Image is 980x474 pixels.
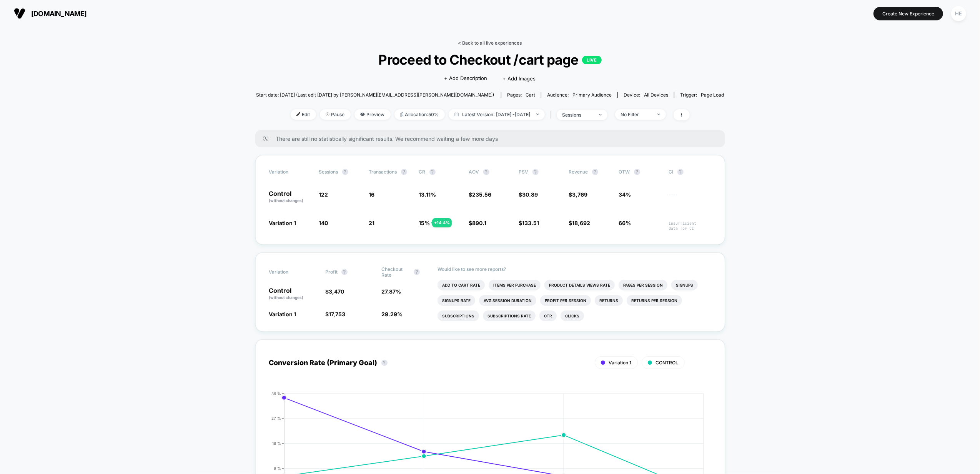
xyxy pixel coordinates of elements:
[325,269,338,275] span: Profit
[381,266,410,278] span: Checkout Rate
[621,112,652,117] div: No Filter
[549,109,557,120] span: |
[438,295,475,306] li: Signups Rate
[582,56,601,64] p: LIVE
[536,113,539,115] img: end
[479,295,536,306] li: Avg Session Duration
[599,114,602,115] img: end
[449,109,545,120] span: Latest Version: [DATE] - [DATE]
[657,113,660,115] img: end
[519,169,529,175] span: PSV
[469,169,479,175] span: AOV
[539,310,557,321] li: Ctr
[354,109,391,120] span: Preview
[272,441,281,446] tspan: 18 %
[341,269,348,275] button: ?
[444,75,487,82] span: + Add Description
[669,221,711,231] span: Insufficient data for CI
[489,280,541,290] li: Items Per Purchase
[369,169,397,175] span: Transactions
[949,6,968,22] button: HE
[677,169,684,175] button: ?
[540,295,591,306] li: Profit Per Session
[438,280,485,290] li: Add To Cart Rate
[269,311,296,317] span: Variation 1
[269,198,304,203] span: (without changes)
[325,311,345,317] span: $
[381,311,403,317] span: 29.29 %
[280,52,700,68] span: Proceed to Checkout /cart page
[320,109,351,120] span: Pause
[619,220,631,226] span: 66%
[329,288,344,295] span: 3,470
[14,8,25,19] img: Visually logo
[547,92,612,98] div: Audience:
[669,192,711,204] span: ---
[619,191,631,198] span: 34%
[617,92,674,98] span: Device:
[400,112,403,117] img: rebalance
[269,287,318,300] p: Control
[680,92,724,98] div: Trigger:
[532,169,539,175] button: ?
[519,191,538,198] span: $
[609,360,632,366] span: Variation 1
[438,266,711,272] p: Would like to see more reports?
[544,280,615,290] li: Product Details Views Rate
[274,466,281,471] tspan: 9 %
[269,266,311,278] span: Variation
[473,191,492,198] span: 235.56
[369,191,375,198] span: 16
[656,360,679,366] span: CONTROL
[342,169,348,175] button: ?
[325,288,344,295] span: $
[619,169,661,175] span: OTW
[271,416,281,421] tspan: 27 %
[483,310,536,321] li: Subscriptions Rate
[319,220,328,226] span: 140
[502,75,536,82] span: + Add Images
[394,109,445,120] span: Allocation: 50%
[526,92,535,98] span: cart
[438,310,479,321] li: Subscriptions
[269,169,311,175] span: Variation
[326,112,329,116] img: end
[414,269,420,275] button: ?
[473,220,487,226] span: 890.1
[634,169,640,175] button: ?
[454,112,459,116] img: calendar
[12,7,89,20] button: [DOMAIN_NAME]
[271,391,281,396] tspan: 36 %
[569,220,591,226] span: $
[401,169,407,175] button: ?
[572,191,588,198] span: 3,769
[319,169,338,175] span: Sessions
[419,169,426,175] span: CR
[507,92,535,98] div: Pages:
[419,191,436,198] span: 13.11 %
[569,169,588,175] span: Revenue
[619,280,667,290] li: Pages Per Session
[483,169,489,175] button: ?
[874,7,943,20] button: Create New Experience
[429,169,436,175] button: ?
[569,191,588,198] span: $
[644,92,668,98] span: all devices
[319,191,328,198] span: 122
[522,191,538,198] span: 30.89
[671,280,698,290] li: Signups
[572,92,612,98] span: Primary Audience
[276,135,710,142] span: There are still no statistically significant results. We recommend waiting a few more days
[669,169,711,175] span: CI
[381,360,388,366] button: ?
[562,112,593,118] div: sessions
[469,220,487,226] span: $
[381,288,401,295] span: 27.87 %
[269,220,296,226] span: Variation 1
[561,310,584,321] li: Clicks
[522,220,539,226] span: 133.51
[519,220,539,226] span: $
[469,191,492,198] span: $
[369,220,375,226] span: 21
[329,311,345,317] span: 17,753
